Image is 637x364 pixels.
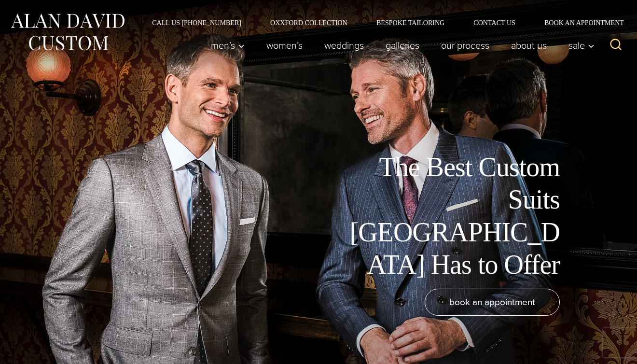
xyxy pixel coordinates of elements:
a: Call Us [PHONE_NUMBER] [138,19,256,26]
h1: The Best Custom Suits [GEOGRAPHIC_DATA] Has to Offer [343,151,560,281]
a: Contact Us [459,19,530,26]
a: Galleries [375,36,430,55]
nav: Secondary Navigation [138,19,627,26]
a: weddings [314,36,375,55]
button: View Search Form [604,34,627,57]
span: book an appointment [449,295,535,309]
nav: Primary Navigation [200,36,600,55]
a: Oxxford Collection [256,19,362,26]
a: Women’s [256,36,314,55]
span: Sale [568,41,595,50]
a: Book an Appointment [530,19,627,26]
a: Our Process [430,36,500,55]
span: Men’s [211,41,245,50]
a: book an appointment [425,289,560,316]
img: Alan David Custom [10,11,125,54]
a: About Us [500,36,558,55]
a: Bespoke Tailoring [362,19,459,26]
